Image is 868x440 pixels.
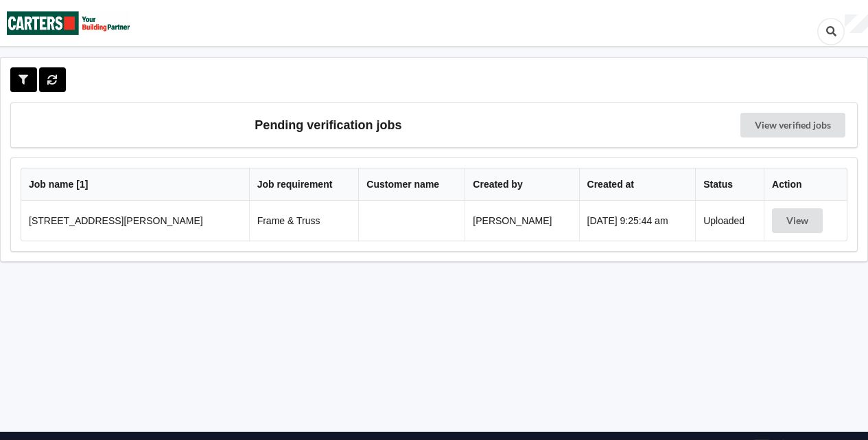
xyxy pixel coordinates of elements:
[249,201,359,241] td: Frame & Truss
[695,168,764,201] th: Status
[764,168,847,201] th: Action
[579,168,696,201] th: Created at
[249,168,359,201] th: Job requirement
[465,201,578,241] td: [PERSON_NAME]
[21,201,249,241] td: [STREET_ADDRESS][PERSON_NAME]
[579,201,696,241] td: [DATE] 9:25:44 am
[7,1,130,45] img: Carters
[772,215,825,226] a: View
[358,168,465,201] th: Customer name
[21,168,249,201] th: Job name [ 1 ]
[465,168,578,201] th: Created by
[845,14,868,34] div: User Profile
[695,201,764,241] td: Uploaded
[772,208,823,233] button: View
[740,113,845,137] a: View verified jobs
[21,113,636,137] h3: Pending verification jobs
